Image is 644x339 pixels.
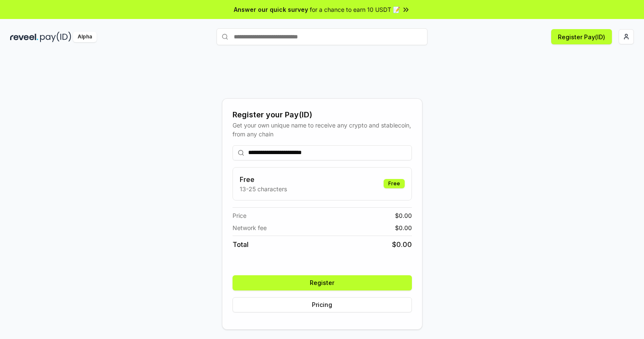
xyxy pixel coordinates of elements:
[233,239,249,250] span: Total
[233,223,267,232] span: Network fee
[240,184,287,193] p: 13-25 characters
[40,32,71,42] img: pay_id
[392,239,412,250] span: $ 0.00
[10,32,38,42] img: reveel_dark
[384,179,405,188] div: Free
[395,211,412,220] span: $ 0.00
[310,5,400,14] span: for a chance to earn 10 USDT 📝
[73,32,97,42] div: Alpha
[234,5,308,14] span: Answer our quick survey
[233,211,246,220] span: Price
[551,29,612,44] button: Register Pay(ID)
[240,174,287,184] h3: Free
[233,275,412,290] button: Register
[233,109,412,121] div: Register your Pay(ID)
[233,121,412,138] div: Get your own unique name to receive any crypto and stablecoin, from any chain
[395,223,412,232] span: $ 0.00
[233,297,412,312] button: Pricing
